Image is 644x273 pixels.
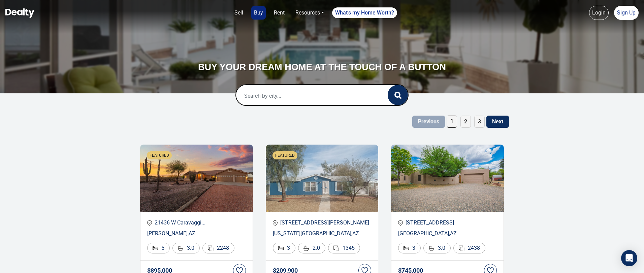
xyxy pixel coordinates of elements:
[398,243,421,253] div: 3
[251,6,266,20] a: Buy
[191,61,453,73] h3: BUY YOUR DREAM HOME AT THE TOUCH OF A BUTTON
[328,243,360,253] div: 1345
[429,245,434,251] img: Bathroom
[275,152,295,158] span: FEATURED
[202,243,234,253] div: 2248
[153,246,158,250] img: Bed
[423,243,451,253] div: 3.0
[178,245,184,251] img: Bathroom
[147,230,246,238] p: [PERSON_NAME] , AZ
[447,115,457,128] span: 1
[293,6,327,20] a: Resources
[391,145,504,212] img: Recent Properties
[208,245,214,251] img: Area
[298,243,325,253] div: 2.0
[621,250,637,266] div: Open Intercom Messenger
[232,6,246,20] a: Sell
[273,220,278,226] img: location
[172,243,200,253] div: 3.0
[404,246,409,250] img: Bed
[266,145,379,212] img: Recent Properties
[332,7,397,18] a: What's my Home Worth?
[412,116,445,128] button: Previous
[333,245,339,251] img: Area
[614,6,639,20] a: Sign Up
[273,219,372,227] p: [STREET_ADDRESS][PERSON_NAME]
[398,219,497,227] p: [STREET_ADDRESS]
[271,6,287,20] a: Rent
[398,220,403,226] img: location
[5,8,34,18] img: Dealty - Buy, Sell & Rent Homes
[140,145,253,212] img: Recent Properties
[460,116,471,128] span: 2
[589,6,609,20] a: Login
[147,219,246,227] p: 21436 W Caravaggi...
[459,245,464,251] img: Area
[3,253,24,273] iframe: BigID CMP Widget
[147,243,170,253] div: 5
[273,243,295,253] div: 3
[278,246,284,250] img: Bed
[147,220,152,226] img: location
[150,152,169,158] span: FEATURED
[398,230,497,238] p: [GEOGRAPHIC_DATA] , AZ
[453,243,485,253] div: 2438
[236,85,374,107] input: Search by city...
[486,116,509,128] button: Next
[303,245,309,251] img: Bathroom
[474,116,485,128] span: 3
[273,230,372,238] p: [US_STATE][GEOGRAPHIC_DATA] , AZ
